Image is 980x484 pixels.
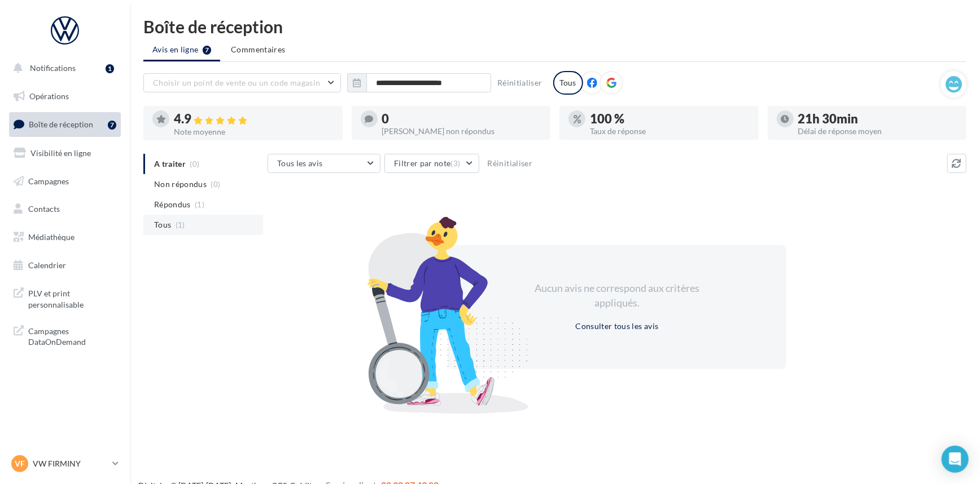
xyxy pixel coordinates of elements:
[7,112,123,136] a: Boîte de réception7
[153,78,320,87] span: Choisir un point de vente ou un code magasin
[30,148,91,158] span: Visibilité en ligne
[29,91,69,101] span: Opérations
[451,159,461,168] span: (3)
[7,225,123,249] a: Médiathèque
[174,113,334,126] div: 4.9
[28,204,60,214] span: Contacts
[154,199,191,210] span: Répondus
[7,281,123,314] a: PLV et print personnalisable
[176,220,185,229] span: (1)
[28,176,69,185] span: Campagnes
[7,197,123,221] a: Contacts
[384,154,479,173] button: Filtrer par note(3)
[15,458,25,469] span: VF
[382,127,542,135] div: [PERSON_NAME] non répondus
[277,158,323,168] span: Tous les avis
[231,44,285,55] span: Commentaires
[7,56,119,80] button: Notifications 1
[590,127,750,135] div: Taux de réponse
[942,446,969,473] div: Open Intercom Messenger
[268,154,380,173] button: Tous les avis
[553,71,583,95] div: Tous
[7,85,123,108] a: Opérations
[211,180,221,189] span: (0)
[493,76,547,90] button: Réinitialiser
[154,179,207,190] span: Non répondus
[798,127,958,135] div: Délai de réponse moyen
[28,260,66,270] span: Calendrier
[28,323,116,348] span: Campagnes DataOnDemand
[108,121,116,130] div: 7
[143,73,341,92] button: Choisir un point de vente ou un code magasin
[33,458,108,469] p: VW FIRMINY
[7,319,123,352] a: Campagnes DataOnDemand
[143,18,966,35] div: Boîte de réception
[9,453,121,474] a: VF VW FIRMINY
[28,232,75,242] span: Médiathèque
[571,319,663,333] button: Consulter tous les avis
[29,119,93,129] span: Boîte de réception
[195,200,204,209] span: (1)
[590,113,750,125] div: 100 %
[30,63,76,73] span: Notifications
[520,281,714,310] div: Aucun avis ne correspond aux critères appliqués.
[7,254,123,277] a: Calendrier
[154,219,171,230] span: Tous
[7,141,123,165] a: Visibilité en ligne
[7,170,123,193] a: Campagnes
[28,286,116,310] span: PLV et print personnalisable
[174,128,334,136] div: Note moyenne
[106,64,114,73] div: 1
[483,157,537,170] button: Réinitialiser
[382,113,542,125] div: 0
[798,113,958,125] div: 21h 30min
